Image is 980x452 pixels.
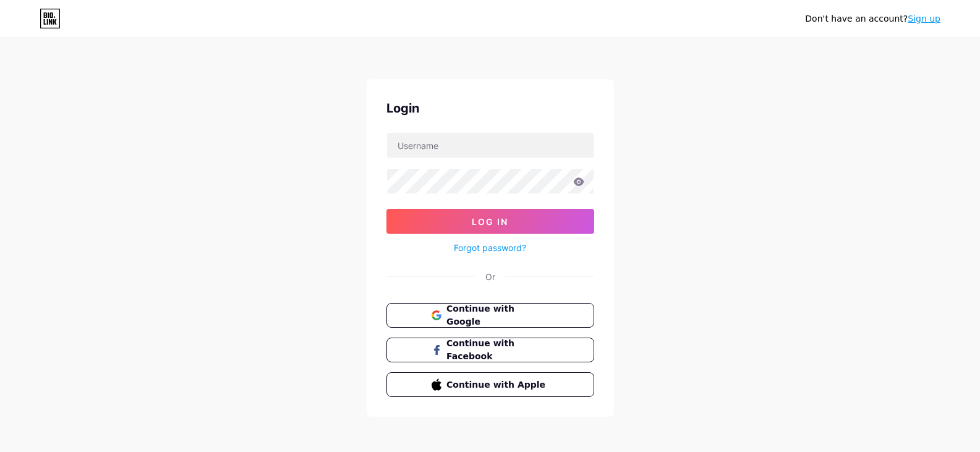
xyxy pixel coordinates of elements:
[446,378,548,391] span: Continue with Apple
[805,12,940,25] div: Don't have an account?
[387,133,594,158] input: Username
[485,270,495,283] div: Or
[386,303,594,328] button: Continue with Google
[386,338,594,362] button: Continue with Facebook
[908,14,940,23] a: Sign up
[454,241,526,254] a: Forgot password?
[472,216,508,227] span: Log In
[446,337,548,363] span: Continue with Facebook
[386,372,594,397] button: Continue with Apple
[386,99,594,117] div: Login
[446,302,548,328] span: Continue with Google
[386,209,594,234] button: Log In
